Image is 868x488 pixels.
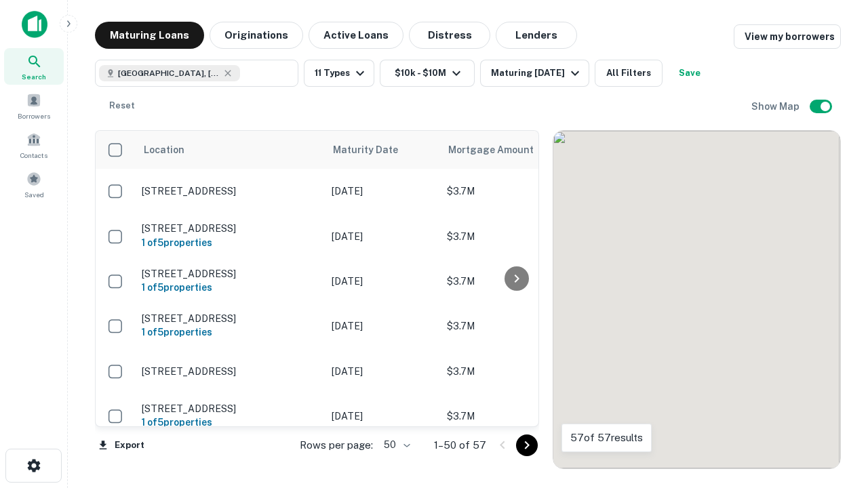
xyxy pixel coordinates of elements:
p: [DATE] [332,184,433,199]
a: Saved [4,166,64,203]
button: Distress [409,22,490,49]
button: Save your search to get updates of matches that match your search criteria. [668,60,711,87]
a: Borrowers [4,87,64,124]
button: Export [95,435,148,455]
p: [STREET_ADDRESS] [142,185,318,197]
button: Maturing [DATE] [480,60,589,87]
img: capitalize-icon.png [22,11,47,38]
th: Maturity Date [325,131,440,169]
p: [STREET_ADDRESS] [142,268,318,280]
button: Originations [210,22,303,49]
span: Borrowers [18,110,50,121]
p: $3.7M [447,184,583,199]
p: 57 of 57 results [570,430,643,446]
a: View my borrowers [734,24,841,49]
button: Lenders [496,22,577,49]
span: Maturity Date [333,142,416,158]
iframe: Chat Widget [800,336,868,401]
p: [STREET_ADDRESS] [142,365,318,378]
p: $3.7M [447,364,583,379]
th: Mortgage Amount [440,131,589,169]
div: 50 [378,435,412,455]
p: Rows per page: [300,437,373,453]
p: $3.7M [447,274,583,289]
button: $10k - $10M [380,60,475,87]
button: Maturing Loans [95,22,204,49]
button: 11 Types [304,60,374,87]
button: All Filters [595,60,663,87]
span: Location [143,142,184,158]
p: [DATE] [332,229,433,244]
h6: Show Map [751,99,802,114]
span: Contacts [20,150,47,161]
span: [GEOGRAPHIC_DATA], [GEOGRAPHIC_DATA] [118,67,220,79]
span: Search [22,71,46,82]
span: Mortgage Amount [448,142,551,158]
p: [STREET_ADDRESS] [142,403,318,415]
a: Search [4,48,64,85]
p: [DATE] [332,364,433,379]
p: [DATE] [332,409,433,424]
p: [STREET_ADDRESS] [142,312,318,325]
button: Active Loans [309,22,403,49]
p: $3.7M [447,409,583,424]
p: [STREET_ADDRESS] [142,222,318,235]
p: $3.7M [447,319,583,333]
p: [DATE] [332,274,433,289]
h6: 1 of 5 properties [142,415,318,430]
h6: 1 of 5 properties [142,325,318,340]
h6: 1 of 5 properties [142,235,318,250]
button: Go to next page [516,434,538,456]
button: Reset [100,92,144,119]
p: $3.7M [447,229,583,244]
div: Maturing [DATE] [491,65,583,81]
span: Saved [24,189,44,200]
h6: 1 of 5 properties [142,280,318,295]
p: 1–50 of 57 [434,437,486,453]
a: Contacts [4,127,64,163]
p: [DATE] [332,319,433,333]
div: 0 0 [553,131,840,468]
th: Location [135,131,325,169]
